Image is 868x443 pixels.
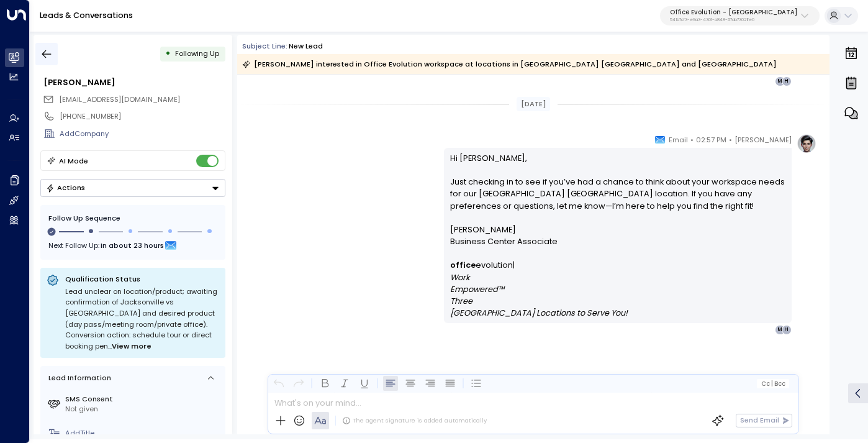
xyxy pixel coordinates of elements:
[696,134,726,146] span: 02:57 PM
[761,380,785,387] span: Cc Bcc
[690,134,694,146] span: •
[165,45,171,63] div: •
[60,111,225,122] div: [PHONE_NUMBER]
[782,325,792,335] div: H
[342,416,487,425] div: The agent signature is added automatically
[729,134,732,146] span: •
[291,376,306,391] button: Redo
[45,373,111,383] div: Lead Information
[450,260,476,270] strong: office
[782,76,792,86] div: H
[48,239,217,252] div: Next Follow Up:
[65,274,219,284] p: Qualification Status
[40,10,133,21] a: Leads & Conversations
[670,17,797,22] p: 541b7cf3-e9a3-430f-a848-67ab73021fe0
[271,376,286,391] button: Undo
[450,296,628,318] em: Three [GEOGRAPHIC_DATA] Locations to Serve You!
[757,379,789,388] button: Cc|Bcc
[450,152,786,224] p: Hi [PERSON_NAME], Just checking in to see if you’ve had a chance to think about your workspace ne...
[775,325,785,335] div: M
[735,134,792,146] span: [PERSON_NAME]
[65,286,219,352] div: Lead unclear on location/product; awaiting confirmation of Jacksonville vs [GEOGRAPHIC_DATA] and ...
[242,41,287,51] span: Subject Line:
[670,9,797,16] p: Office Evolution - [GEOGRAPHIC_DATA]
[450,272,504,295] em: Work Empowered™
[797,134,816,153] img: profile-logo.png
[517,97,550,111] div: [DATE]
[476,259,513,271] span: evolution
[48,213,217,224] div: Follow Up Sequence
[46,183,85,192] div: Actions
[771,380,773,387] span: |
[450,224,516,235] span: [PERSON_NAME]
[513,247,515,271] span: |
[65,404,221,414] div: Not given
[40,179,225,197] button: Actions
[40,179,225,197] div: Button group with a nested menu
[65,394,221,404] label: SMS Consent
[289,41,323,52] div: New Lead
[450,235,558,247] span: Business Center Associate
[43,76,225,88] div: [PERSON_NAME]
[59,94,180,104] span: [EMAIL_ADDRESS][DOMAIN_NAME]
[65,428,221,439] div: AddTitle
[59,94,180,105] span: ms.ajohnson1@gmail.com
[669,134,688,146] span: Email
[242,58,777,70] div: [PERSON_NAME] interested in Office Evolution workspace at locations in [GEOGRAPHIC_DATA] [GEOGRAP...
[59,155,88,167] div: AI Mode
[101,239,164,252] span: In about 23 hours
[60,129,225,139] div: AddCompany
[660,6,820,26] button: Office Evolution - [GEOGRAPHIC_DATA]541b7cf3-e9a3-430f-a848-67ab73021fe0
[112,341,151,352] span: View more
[175,48,219,58] span: Following Up
[775,76,785,86] div: M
